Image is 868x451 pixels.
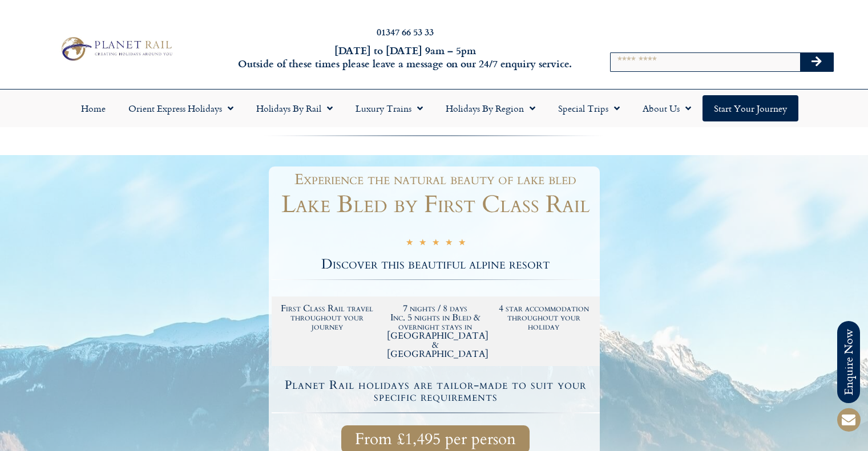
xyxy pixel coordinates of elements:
[703,95,798,121] a: Start your Journey
[432,237,439,250] i: ★
[56,34,175,63] img: Planet Rail Train Holidays Logo
[344,95,434,121] a: Luxury Trains
[800,53,833,71] button: Search
[277,172,594,187] h1: Experience the natural beauty of lake bled
[377,25,434,38] a: 01347 66 53 33
[70,95,117,121] a: Home
[458,237,466,250] i: ★
[6,95,862,121] nav: Menu
[445,237,453,250] i: ★
[495,304,592,331] h2: 4 star accommodation throughout your holiday
[273,379,598,403] h4: Planet Rail holidays are tailor-made to suit your specific requirements
[631,95,703,121] a: About Us
[434,95,547,121] a: Holidays by Region
[406,235,466,250] div: 5/5
[272,193,600,217] h1: Lake Bled by First Class Rail
[419,237,426,250] i: ★
[355,432,516,446] span: From £1,495 per person
[117,95,245,121] a: Orient Express Holidays
[235,44,576,71] h6: [DATE] to [DATE] 9am – 5pm Outside of these times please leave a message on our 24/7 enquiry serv...
[245,95,344,121] a: Holidays by Rail
[387,304,484,359] h2: 7 nights / 8 days Inc. 5 nights in Bled & overnight stays in [GEOGRAPHIC_DATA] & [GEOGRAPHIC_DATA]
[406,237,413,250] i: ★
[279,304,376,331] h2: First Class Rail travel throughout your journey
[272,258,600,271] h2: Discover this beautiful alpine resort
[547,95,631,121] a: Special Trips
